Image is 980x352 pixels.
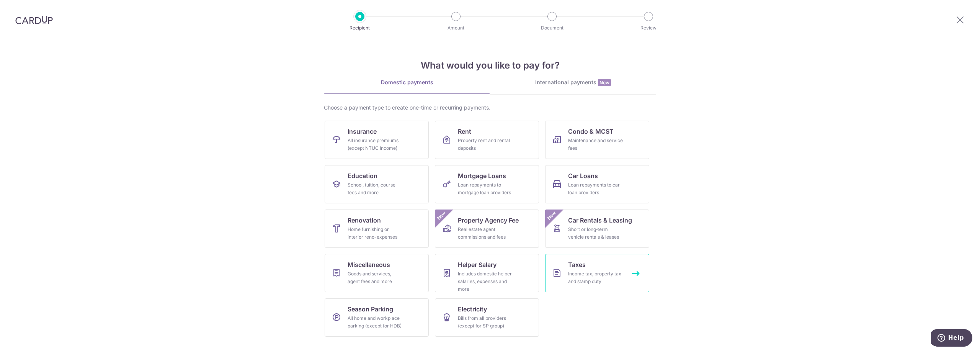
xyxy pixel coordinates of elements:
[348,216,381,225] span: Renovation
[435,210,539,248] a: Property Agency FeeReal estate agent commissions and feesNew
[324,104,656,111] div: Choose a payment type to create one-time or recurring payments.
[598,79,611,86] span: New
[490,79,656,87] div: International payments
[348,127,377,136] span: Insurance
[325,254,429,292] a: MiscellaneousGoods and services, agent fees and more
[435,121,539,159] a: RentProperty rent and rental deposits
[568,127,614,136] span: Condo & MCST
[545,165,649,203] a: Car LoansLoan repayments to car loan providers
[568,137,623,152] div: Maintenance and service fees
[458,314,513,330] div: Bills from all providers (except for SP group)
[324,59,656,72] h4: What would you like to pay for?
[348,137,403,152] div: All insurance premiums (except NTUC Income)
[568,260,586,269] span: Taxes
[524,24,580,32] p: Document
[568,226,623,241] div: Short or long‑term vehicle rentals & leases
[348,260,390,269] span: Miscellaneous
[332,24,388,32] p: Recipient
[17,5,33,12] span: Help
[545,254,649,292] a: TaxesIncome tax, property tax and stamp duty
[435,298,539,337] a: ElectricityBills from all providers (except for SP group)
[435,210,448,222] span: New
[931,329,972,348] iframe: Opens a widget where you can find more information
[324,79,490,86] div: Domestic payments
[568,171,598,180] span: Car Loans
[458,260,497,269] span: Helper Salary
[435,165,539,203] a: Mortgage LoansLoan repayments to mortgage loan providers
[348,270,403,285] div: Goods and services, agent fees and more
[458,305,487,314] span: Electricity
[458,270,513,293] div: Includes domestic helper salaries, expenses and more
[620,24,677,32] p: Review
[428,24,484,32] p: Amount
[458,137,513,152] div: Property rent and rental deposits
[348,314,403,330] div: All home and workplace parking (except for HDB)
[458,226,513,241] div: Real estate agent commissions and fees
[325,210,429,248] a: RenovationHome furnishing or interior reno-expenses
[15,15,53,25] img: CardUp
[458,171,506,180] span: Mortgage Loans
[568,216,632,225] span: Car Rentals & Leasing
[458,127,471,136] span: Rent
[458,216,519,225] span: Property Agency Fee
[348,305,393,314] span: Season Parking
[568,181,623,196] div: Loan repayments to car loan providers
[545,210,649,248] a: Car Rentals & LeasingShort or long‑term vehicle rentals & leasesNew
[325,165,429,203] a: EducationSchool, tuition, course fees and more
[546,210,558,222] span: New
[545,121,649,159] a: Condo & MCSTMaintenance and service fees
[568,270,623,285] div: Income tax, property tax and stamp duty
[325,298,429,337] a: Season ParkingAll home and workplace parking (except for HDB)
[458,181,513,196] div: Loan repayments to mortgage loan providers
[325,121,429,159] a: InsuranceAll insurance premiums (except NTUC Income)
[348,226,403,241] div: Home furnishing or interior reno-expenses
[348,181,403,196] div: School, tuition, course fees and more
[435,254,539,292] a: Helper SalaryIncludes domestic helper salaries, expenses and more
[348,171,377,180] span: Education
